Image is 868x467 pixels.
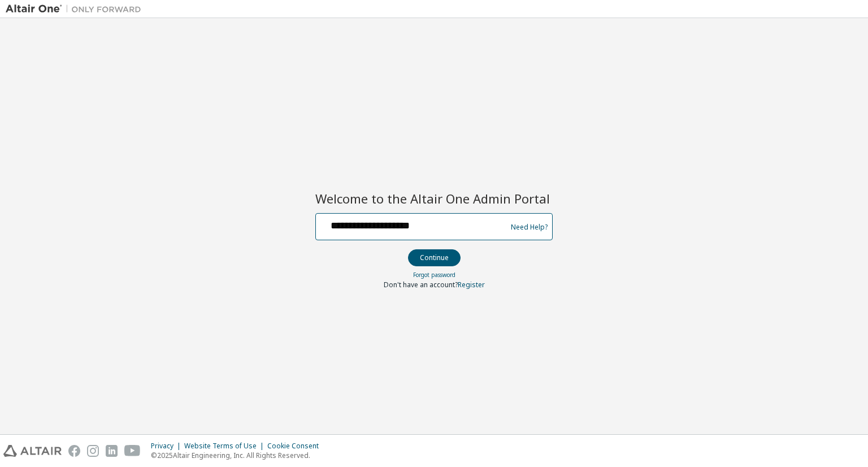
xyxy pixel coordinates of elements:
[151,451,325,460] p: © 2025 Altair Engineering, Inc. All Rights Reserved.
[68,445,80,457] img: facebook.svg
[458,280,485,289] a: Register
[413,271,455,279] a: Forgot password
[315,191,553,206] h2: Welcome to the Altair One Admin Portal
[384,280,458,289] span: Don't have an account?
[151,442,184,451] div: Privacy
[124,445,141,457] img: youtube.svg
[3,445,62,457] img: altair_logo.svg
[511,227,548,227] a: Need Help?
[184,442,267,451] div: Website Terms of Use
[6,3,147,15] img: Altair One
[267,442,325,451] div: Cookie Consent
[408,249,461,266] button: Continue
[106,445,118,457] img: linkedin.svg
[87,445,99,457] img: instagram.svg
